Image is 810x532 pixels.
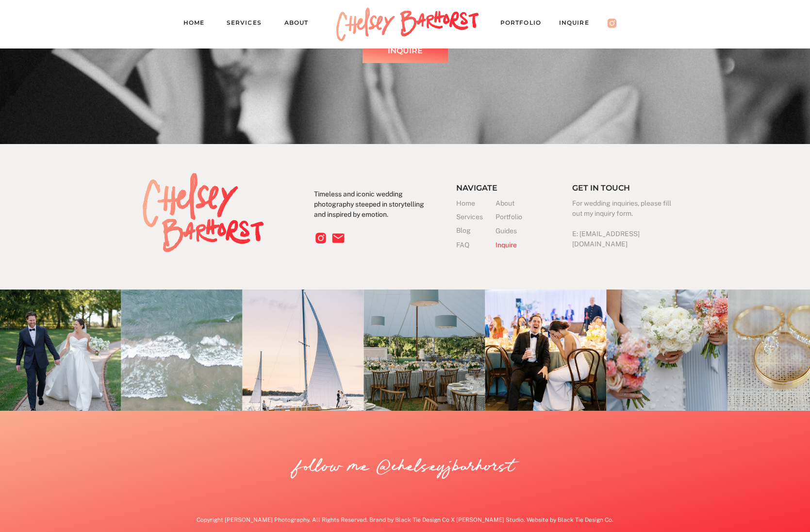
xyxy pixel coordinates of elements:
[456,212,496,222] a: Services
[296,453,515,481] a: follow me @chelseyjbarhorst
[364,290,485,411] img: Caroline+Connor-12
[314,189,430,225] p: Timeless and iconic wedding photography steeped in storytelling and inspired by emotion.
[496,198,535,209] a: About
[183,17,213,31] a: Home
[496,240,535,250] a: Inquire
[606,290,727,411] img: Chelsey_Barhorst_Photography-15
[500,17,551,31] a: PORTFOLIO
[485,290,606,411] img: Reception-84_websize
[456,226,496,236] a: Blog
[456,240,476,250] a: FAQ
[456,198,496,209] a: Home
[381,44,430,58] a: Inquire
[456,181,517,192] h3: Navigate
[496,212,535,222] a: Portfolio
[242,290,364,411] img: chicago engagement session (12 of 12)
[121,290,242,411] img: Chelsey_Barhorst_Photography-16
[572,198,675,244] h3: For wedding inquiries, please fill out my inquiry form. E: [EMAIL_ADDRESS][DOMAIN_NAME]
[161,516,650,528] a: Copyright [PERSON_NAME] Photography. All Rights Reserved. Brand by Black Tie Design Co X [PERSON_...
[572,181,633,192] h3: Get in touch
[559,17,599,31] a: Inquire
[284,17,318,31] a: About
[496,226,520,236] a: Guides
[227,17,270,31] a: Services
